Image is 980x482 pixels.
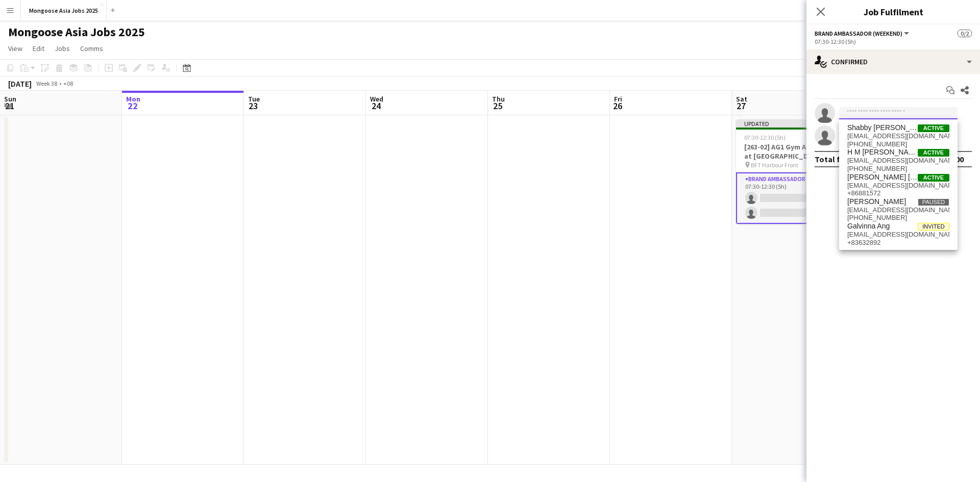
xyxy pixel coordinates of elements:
[247,100,260,112] span: 23
[918,174,949,182] span: Active
[8,24,145,40] h1: Mongoose Asia Jobs 2025
[736,119,850,224] app-job-card: Updated07:30-12:30 (5h)0/2[263-02] AG1 Gym Activation at [GEOGRAPHIC_DATA] BFT Harbour Front1 Rol...
[34,80,59,87] span: Week 38
[736,94,747,104] span: Sat
[51,42,74,55] a: Jobs
[492,94,505,104] span: Thu
[612,100,622,112] span: 26
[8,79,32,89] div: [DATE]
[33,44,44,53] span: Edit
[815,38,972,45] div: 07:30-12:30 (5h)
[815,30,902,37] span: Brand Ambassador (weekend)
[126,94,140,104] span: Mon
[80,44,103,53] span: Comms
[847,189,949,197] span: +86881572
[806,49,980,74] div: Confirmed
[369,100,383,112] span: 24
[918,149,949,157] span: Active
[847,173,918,182] span: Leo Jones Abishek
[734,100,747,112] span: 27
[918,198,949,206] span: Paused
[751,161,798,169] span: BFT Harbour Front
[918,223,949,231] span: Invited
[958,30,972,37] span: 0/2
[815,154,849,164] div: Total fee
[736,142,850,161] h3: [263-02] AG1 Gym Activation at [GEOGRAPHIC_DATA]
[847,157,949,165] span: hmirfan88@gmail.com
[815,30,911,37] button: Brand Ambassador (weekend)
[847,222,890,231] span: Galvinna Ang
[847,206,949,214] span: thajftw97@gmail.com
[744,134,786,141] span: 07:30-12:30 (5h)
[21,1,107,20] button: Mongoose Asia Jobs 2025
[29,42,48,55] a: Edit
[847,214,949,222] span: +6597865106
[736,119,850,128] div: Updated
[3,100,16,112] span: 21
[847,165,949,173] span: +6590180118
[63,80,73,87] div: +08
[847,182,949,190] span: jonesabishek@outlook.com
[370,94,383,104] span: Wed
[4,94,16,104] span: Sun
[4,42,27,55] a: View
[847,123,918,132] span: Shabby A. Malik
[55,44,70,53] span: Jobs
[847,140,949,148] span: +6586666015
[847,231,949,239] span: galvinnaang@gmail.com
[847,239,949,247] span: +83632892
[847,197,906,206] span: Thajmeel Ahamed
[847,148,918,157] span: H M Irfan Abdullah
[491,100,505,112] span: 25
[614,94,622,104] span: Fri
[736,172,850,224] app-card-role: Brand Ambassador (weekend)4I0/207:30-12:30 (5h)
[76,42,107,55] a: Comms
[8,44,22,53] span: View
[806,5,980,18] h3: Job Fulfilment
[918,124,949,132] span: Active
[125,100,140,112] span: 22
[248,94,260,104] span: Tue
[847,132,949,140] span: mdshabaruddin@gmail.com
